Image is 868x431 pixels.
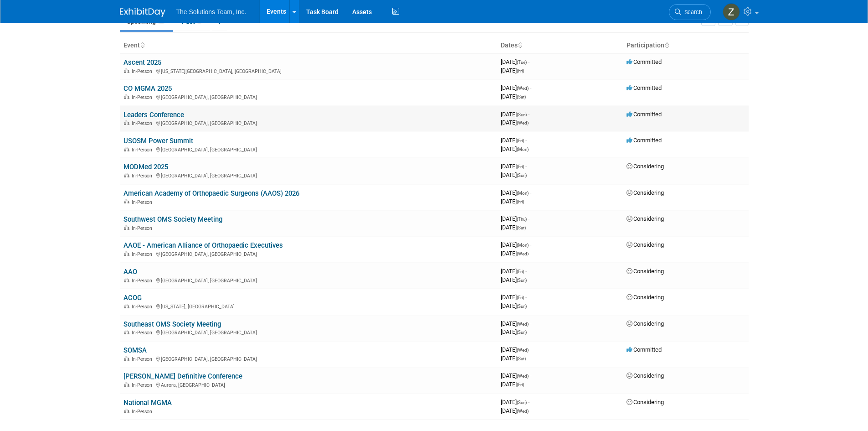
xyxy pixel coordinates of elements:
[501,372,531,379] span: [DATE]
[627,346,662,353] span: Committed
[501,276,527,283] span: [DATE]
[132,356,155,362] span: In-Person
[123,241,283,249] a: AAOE - American Alliance of Orthopaedic Executives
[501,302,527,309] span: [DATE]
[501,163,527,170] span: [DATE]
[517,94,526,99] span: (Sat)
[525,294,527,301] span: -
[627,189,664,196] span: Considering
[627,137,662,144] span: Committed
[132,251,155,257] span: In-Person
[132,330,155,336] span: In-Person
[501,119,529,126] span: [DATE]
[501,407,529,414] span: [DATE]
[517,225,526,230] span: (Sat)
[132,173,155,179] span: In-Person
[517,147,529,152] span: (Mon)
[123,58,161,67] a: Ascent 2025
[123,84,172,93] a: CO MGMA 2025
[627,111,662,118] span: Committed
[517,60,527,65] span: (Tue)
[517,191,529,196] span: (Mon)
[501,328,527,335] span: [DATE]
[124,173,129,177] img: In-Person Event
[123,111,184,119] a: Leaders Conference
[627,241,664,248] span: Considering
[501,381,524,388] span: [DATE]
[517,322,529,327] span: (Wed)
[501,215,529,222] span: [DATE]
[627,320,664,327] span: Considering
[501,268,527,275] span: [DATE]
[132,225,155,231] span: In-Person
[525,268,527,275] span: -
[123,381,493,388] div: Aurora, [GEOGRAPHIC_DATA]
[528,399,529,405] span: -
[123,163,168,171] a: MODMed 2025
[124,356,129,361] img: In-Person Event
[517,199,524,204] span: (Fri)
[501,320,531,327] span: [DATE]
[501,198,524,205] span: [DATE]
[517,330,527,335] span: (Sun)
[501,399,529,405] span: [DATE]
[517,112,527,117] span: (Sun)
[123,119,493,126] div: [GEOGRAPHIC_DATA], [GEOGRAPHIC_DATA]
[140,42,144,49] a: Sort by Event Name
[123,250,493,257] div: [GEOGRAPHIC_DATA], [GEOGRAPHIC_DATA]
[664,42,669,49] a: Sort by Participation Type
[525,137,527,144] span: -
[123,399,172,407] a: National MGMA
[517,304,527,309] span: (Sun)
[124,147,129,151] img: In-Person Event
[123,355,493,362] div: [GEOGRAPHIC_DATA], [GEOGRAPHIC_DATA]
[123,372,242,380] a: [PERSON_NAME] Definitive Conference
[132,278,155,284] span: In-Person
[517,374,529,379] span: (Wed)
[132,120,155,126] span: In-Person
[501,137,527,144] span: [DATE]
[124,382,129,387] img: In-Person Event
[501,67,524,74] span: [DATE]
[528,215,529,222] span: -
[517,138,524,143] span: (Fri)
[124,94,129,99] img: In-Person Event
[627,84,662,91] span: Committed
[627,372,664,379] span: Considering
[123,137,193,145] a: USOSM Power Summit
[123,346,147,354] a: SOMSA
[530,84,531,91] span: -
[530,346,531,353] span: -
[501,294,527,301] span: [DATE]
[124,199,129,204] img: In-Person Event
[517,269,524,274] span: (Fri)
[528,58,529,65] span: -
[123,328,493,336] div: [GEOGRAPHIC_DATA], [GEOGRAPHIC_DATA]
[497,38,623,53] th: Dates
[120,38,497,53] th: Event
[518,42,522,49] a: Sort by Start Date
[530,372,531,379] span: -
[124,409,129,413] img: In-Person Event
[132,304,155,310] span: In-Person
[123,215,222,223] a: Southwest OMS Society Meeting
[517,68,524,73] span: (Fri)
[627,294,664,301] span: Considering
[501,93,526,100] span: [DATE]
[669,4,711,20] a: Search
[623,38,749,53] th: Participation
[525,163,527,170] span: -
[517,251,529,256] span: (Wed)
[123,302,493,310] div: [US_STATE], [GEOGRAPHIC_DATA]
[501,250,529,257] span: [DATE]
[123,145,493,153] div: [GEOGRAPHIC_DATA], [GEOGRAPHIC_DATA]
[123,320,221,328] a: Southeast OMS Society Meeting
[627,58,662,65] span: Committed
[176,8,247,16] span: The Solutions Team, Inc.
[124,304,129,308] img: In-Person Event
[517,278,527,283] span: (Sun)
[501,241,531,248] span: [DATE]
[124,278,129,282] img: In-Person Event
[517,348,529,353] span: (Wed)
[501,224,526,231] span: [DATE]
